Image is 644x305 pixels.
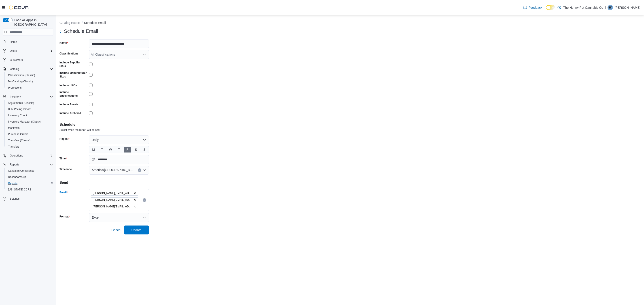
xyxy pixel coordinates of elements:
span: Dashboards [6,174,53,180]
label: Format [59,215,70,218]
span: Bulk Pricing Import [6,107,53,112]
h4: Send [59,180,640,185]
span: Transfers [6,144,53,149]
span: Home [10,40,17,44]
span: Settings [8,196,53,201]
a: Purchase Orders [6,132,30,137]
span: Inventory [8,94,53,99]
span: Cancel [111,228,121,232]
a: Dashboards [4,174,55,180]
span: Load All Apps in [GEOGRAPHIC_DATA] [13,18,53,27]
span: M [92,146,95,153]
span: Reports [6,181,53,186]
span: My Catalog (Classic) [8,80,33,83]
span: S [143,146,145,153]
label: Email [59,191,68,194]
button: S [140,146,149,153]
button: Inventory Count [4,112,55,119]
span: Operations [8,153,53,158]
a: Inventory Count [6,113,29,118]
img: Cova [9,5,29,10]
span: Home [8,39,53,44]
span: Transfers (Classic) [8,139,30,142]
a: Adjustments (Classic) [6,100,36,106]
button: T [98,146,106,153]
span: Inventory Manager (Classic) [8,120,42,123]
span: Promotions [6,85,53,90]
span: Customers [10,58,23,62]
a: Home [8,39,19,45]
span: Classification (Classic) [6,73,53,78]
button: Clear input [138,168,141,172]
span: christina@verdantmanagement.ca [91,197,138,202]
label: Include Assets [59,103,78,106]
button: M [89,146,98,153]
button: Open list of options [143,53,146,56]
span: Users [8,48,53,54]
button: Canadian Compliance [4,168,55,174]
span: Settings [10,197,19,201]
a: Classification (Classic) [6,73,37,78]
a: [US_STATE] CCRS [6,187,33,192]
span: Promotions [8,86,22,90]
button: Transfers [4,144,55,150]
span: BK [608,5,612,10]
p: The Hunny Pot Cannabis Co [563,5,603,10]
span: Bulk Pricing Import [8,107,31,111]
span: Reports [8,162,53,167]
a: Feedback [521,3,544,12]
label: Classifications [59,52,78,55]
button: Transfers (Classic) [4,137,55,144]
a: Inventory Manager (Classic) [6,119,43,124]
button: Catalog [8,66,21,72]
input: Dark Mode [546,5,555,10]
button: Inventory Manager (Classic) [4,119,55,125]
button: W [106,146,115,153]
h3: Schedule Email [64,29,98,34]
button: Catalog [1,66,55,72]
button: Clear input [143,198,146,202]
span: Classification (Classic) [8,73,35,77]
span: Feedback [529,5,542,10]
button: Catalog Export [59,21,80,25]
a: Transfers [6,144,21,149]
button: Remove ramon@verdantmanagement.ca from selection in this group [133,205,136,208]
span: ramon@verdantmanagement.ca [91,204,138,209]
label: Include Manufacturer Skus [59,71,87,78]
span: [PERSON_NAME][EMAIL_ADDRESS][DOMAIN_NAME] [93,198,133,202]
button: Users [1,48,55,54]
button: T [115,146,123,153]
span: [US_STATE] CCRS [8,188,31,191]
a: Manifests [6,125,21,131]
span: Customers [8,57,53,63]
a: Promotions [6,85,23,90]
button: [US_STATE] CCRS [4,186,55,193]
button: Remove christina@verdantmanagement.ca from selection in this group [133,198,136,201]
button: Cancel [110,226,123,234]
button: My Catalog (Classic) [4,78,55,85]
button: Adjustments (Classic) [4,100,55,106]
h4: Schedule [59,122,640,127]
span: Adjustments (Classic) [8,101,34,105]
button: Open list of options [143,168,146,172]
button: Settings [1,195,55,202]
a: Bulk Pricing Import [6,107,32,112]
button: Operations [1,152,55,159]
span: Reports [8,182,17,185]
label: Name [59,41,68,45]
input: Press the down key to open a popover containing a calendar. [89,155,149,164]
label: Repeat [59,137,70,141]
span: Washington CCRS [6,187,53,192]
span: Inventory [10,95,21,98]
button: Daily [89,135,149,144]
span: Canadian Compliance [8,169,34,173]
label: Include Specifications [59,90,87,98]
span: brent@verdantmanagement.ca [91,191,138,196]
span: Update [131,228,141,232]
button: Inventory [8,94,23,99]
button: Excel [89,213,149,222]
span: [PERSON_NAME][EMAIL_ADDRESS][DOMAIN_NAME] [93,204,133,209]
button: Update [124,226,149,234]
button: Reports [8,162,21,167]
